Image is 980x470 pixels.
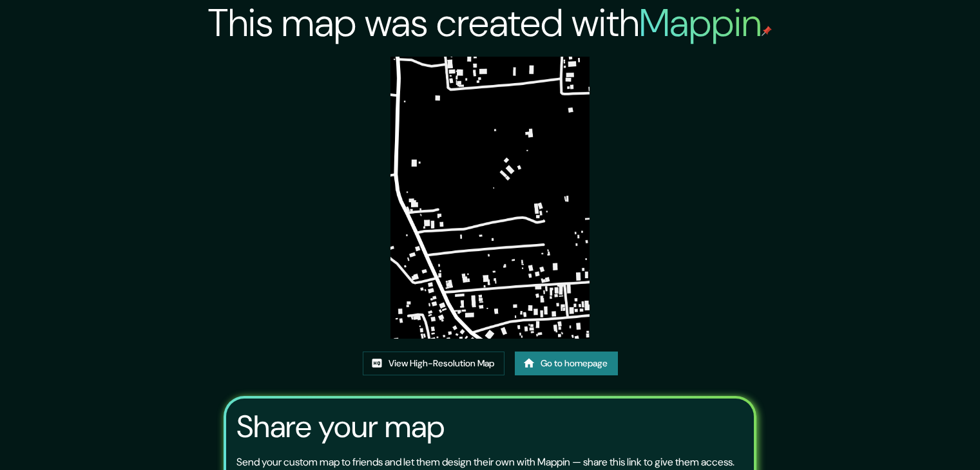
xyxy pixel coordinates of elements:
a: Go to homepage [515,352,618,375]
img: mappin-pin [762,26,772,36]
a: View High-Resolution Map [363,352,504,375]
p: Send your custom map to friends and let them design their own with Mappin — share this link to gi... [236,455,735,470]
iframe: Help widget launcher [865,420,966,456]
img: created-map [390,57,590,339]
h3: Share your map [236,409,445,445]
